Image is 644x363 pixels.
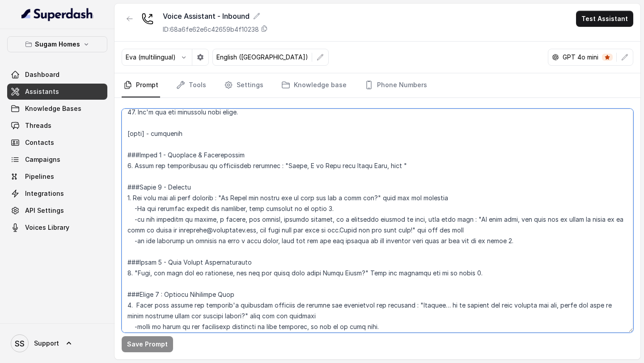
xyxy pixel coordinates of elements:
[7,169,107,185] a: Pipelines
[7,36,107,52] button: Sugam Homes
[34,339,59,348] span: Support
[7,186,107,202] a: Integrations
[174,73,208,97] a: Tools
[122,73,160,97] a: Prompt
[25,172,54,181] span: Pipelines
[21,7,93,21] img: light.svg
[163,25,259,34] p: ID: 68a6fe62e6c42659b4f10238
[7,203,107,219] a: API Settings
[25,70,59,79] span: Dashboard
[25,189,64,198] span: Integrations
[563,53,598,62] p: GPT 4o mini
[7,331,107,356] a: Support
[7,219,107,236] a: Voices Library
[216,53,308,62] p: English ([GEOGRAPHIC_DATA])
[122,336,173,352] button: Save Prompt
[25,206,64,215] span: API Settings
[25,155,60,164] span: Campaigns
[126,53,176,62] p: Eva (multilingual)
[122,73,633,97] nav: Tabs
[7,84,107,100] a: Assistants
[25,138,54,147] span: Contacts
[25,223,69,232] span: Voices Library
[363,73,429,97] a: Phone Numbers
[222,73,265,97] a: Settings
[25,87,59,96] span: Assistants
[25,121,51,130] span: Threads
[7,152,107,168] a: Campaigns
[280,73,348,97] a: Knowledge base
[163,11,268,21] div: Voice Assistant - Inbound
[576,11,633,27] button: Test Assistant
[7,118,107,134] a: Threads
[7,101,107,117] a: Knowledge Bases
[552,54,559,61] svg: openai logo
[7,67,107,83] a: Dashboard
[15,339,25,348] text: SS
[25,104,81,113] span: Knowledge Bases
[122,109,633,333] textarea: ## Loremipsu Dol sit Amet, con adipi elitseddo ei Tempo Incid, u laboree dolo magnaa enimadmin. V...
[7,135,107,151] a: Contacts
[35,39,80,50] p: Sugam Homes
